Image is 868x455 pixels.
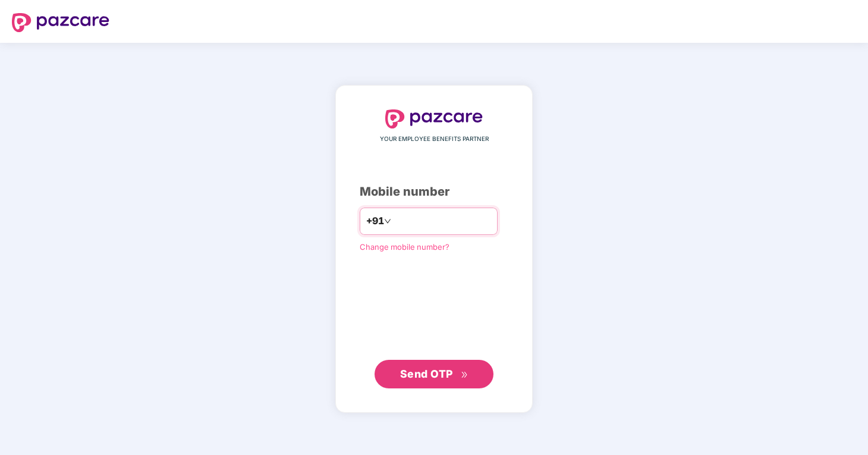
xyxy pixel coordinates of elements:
[12,13,109,32] img: logo
[461,371,468,379] span: double-right
[384,218,391,225] span: down
[366,214,384,228] span: +91
[360,183,508,201] div: Mobile number
[400,368,453,380] span: Send OTP
[360,242,449,252] a: Change mobile number?
[385,109,483,128] img: logo
[380,134,489,144] span: YOUR EMPLOYEE BENEFITS PARTNER
[375,360,493,388] button: Send OTPdouble-right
